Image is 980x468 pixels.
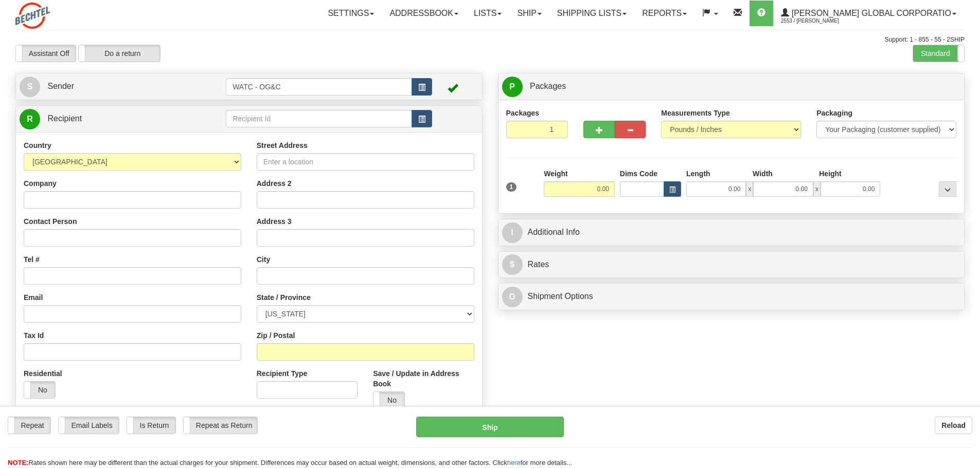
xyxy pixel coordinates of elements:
[226,78,412,96] input: Sender Id
[20,77,40,97] span: S
[15,3,50,29] img: logo2553.jpg
[24,330,44,341] label: Tax Id
[789,9,951,17] span: [PERSON_NAME] Global Corporatio
[549,1,634,26] a: Shipping lists
[502,77,523,97] span: P
[257,178,292,189] label: Address 2
[257,330,295,341] label: Zip / Postal
[24,216,77,227] label: Contact Person
[8,459,28,466] span: NOTE:
[79,45,160,62] label: Do a return
[935,417,972,434] button: Reload
[509,1,549,26] a: Ship
[913,45,964,62] label: Standard
[24,178,57,189] label: Company
[746,181,753,197] span: x
[382,1,466,26] a: Addressbook
[502,254,961,275] a: $Rates
[20,108,203,129] a: R Recipient
[127,417,175,434] label: Is Return
[941,421,966,429] b: Reload
[373,368,474,389] label: Save / Update in Address Book
[661,108,730,118] label: Measurements Type
[506,182,517,192] span: 1
[226,110,412,127] input: Recipient Id
[184,417,257,434] label: Repeat as Return
[816,108,852,118] label: Packaging
[813,181,821,197] span: x
[24,368,62,379] label: Residential
[686,169,710,179] label: Length
[502,76,961,97] a: P Packages
[59,417,119,434] label: Email Labels
[257,216,292,227] label: Address 3
[530,82,566,90] span: Packages
[20,109,40,129] span: R
[506,108,540,118] label: Packages
[544,169,567,179] label: Weight
[502,222,961,243] a: IAdditional Info
[320,1,382,26] a: Settings
[502,287,523,307] span: O
[502,286,961,307] a: OShipment Options
[781,16,858,26] span: 2553 / [PERSON_NAME]
[15,35,965,44] div: Support: 1 - 855 - 55 - 2SHIP
[753,169,773,179] label: Width
[939,181,956,197] div: ...
[24,382,55,398] label: No
[257,292,311,303] label: State / Province
[373,392,404,408] label: No
[24,292,43,303] label: Email
[24,140,51,151] label: Country
[257,153,474,171] input: Enter a location
[819,169,842,179] label: Height
[47,114,82,123] span: Recipient
[257,140,308,151] label: Street Address
[416,417,564,437] button: Ship
[24,254,40,265] label: Tel #
[466,1,509,26] a: Lists
[634,1,694,26] a: Reports
[502,254,523,275] span: $
[773,1,964,26] a: [PERSON_NAME] Global Corporatio 2553 / [PERSON_NAME]
[507,459,521,466] a: here
[502,222,523,243] span: I
[620,169,657,179] label: Dims Code
[20,76,226,97] a: S Sender
[257,254,270,265] label: City
[257,368,308,379] label: Recipient Type
[47,82,74,90] span: Sender
[16,45,76,62] label: Assistant Off
[8,417,50,434] label: Repeat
